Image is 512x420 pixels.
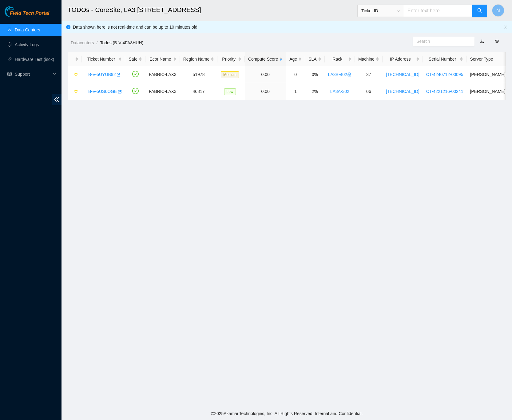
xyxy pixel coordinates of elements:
[15,42,39,47] a: Activity Logs
[355,83,383,100] td: 06
[221,71,239,78] span: Medium
[96,40,97,45] span: /
[305,66,324,83] td: 0%
[477,8,482,14] span: search
[15,27,40,32] a: Data Centers
[74,72,78,77] span: star
[245,66,286,83] td: 0.00
[224,88,236,95] span: Low
[480,39,484,44] a: download
[180,83,218,100] td: 46817
[71,70,78,79] button: star
[74,89,78,94] span: star
[330,89,349,94] a: LA3A-302
[426,89,463,94] a: CT-4221216-00241
[286,66,305,83] td: 0
[426,72,463,77] a: CT-4240712-00095
[62,407,512,420] footer: © 2025 Akamai Technologies, Inc. All Rights Reserved. Internal and Confidential.
[472,5,487,17] button: search
[10,10,49,16] span: Field Tech Portal
[88,89,117,94] a: B-V-5US6OGE
[495,39,499,43] span: eye
[386,89,419,94] a: [TECHNICAL_ID]
[52,94,62,105] span: double-left
[361,6,400,15] span: Ticket ID
[71,86,78,96] button: star
[71,40,94,45] a: Datacenters
[15,68,51,80] span: Support
[245,83,286,100] td: 0.00
[100,40,143,45] a: Todos (B-V-4FA8HUH)
[5,11,49,19] a: Akamai TechnologiesField Tech Portal
[7,72,12,76] span: read
[180,66,218,83] td: 51978
[355,66,383,83] td: 37
[132,88,139,94] span: check-circle
[475,36,489,46] button: download
[496,7,500,14] span: N
[504,25,507,29] button: close
[5,6,31,17] img: Akamai Technologies
[132,71,139,77] span: check-circle
[145,66,180,83] td: FABRIC-LAX3
[15,57,54,62] a: Hardware Test (isok)
[404,5,473,17] input: Enter text here...
[328,72,351,77] a: LA3B-402lock
[386,72,419,77] a: [TECHNICAL_ID]
[492,4,504,17] button: N
[88,72,116,77] a: B-V-5UYUB92
[305,83,324,100] td: 2%
[504,25,507,29] span: close
[416,38,466,45] input: Search
[145,83,180,100] td: FABRIC-LAX3
[286,83,305,100] td: 1
[347,72,351,77] span: lock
